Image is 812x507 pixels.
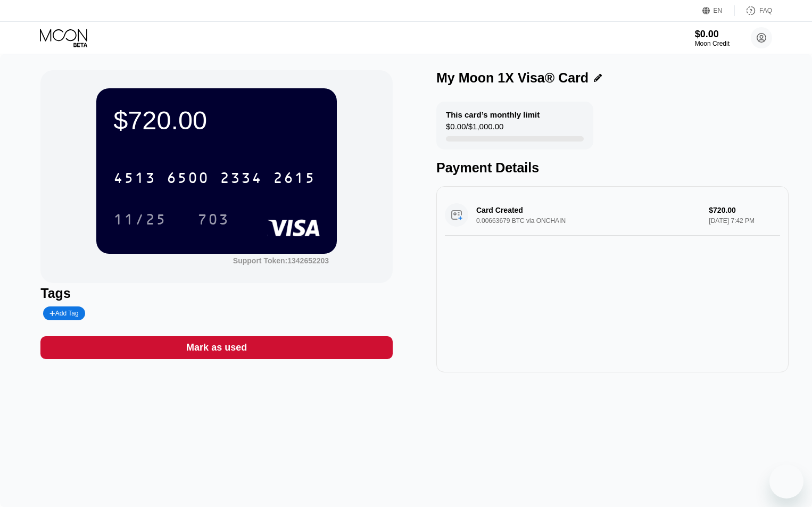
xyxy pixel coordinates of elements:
div: 2615 [273,171,316,188]
div: 6500 [167,171,209,188]
div: This card’s monthly limit [446,110,540,119]
div: FAQ [735,5,772,16]
div: 2334 [220,171,262,188]
div: 703 [197,212,229,229]
div: Tags [40,286,393,301]
div: Mark as used [40,336,393,359]
div: Add Tag [49,310,78,317]
div: EN [702,5,735,16]
div: 703 [189,206,237,232]
div: FAQ [759,7,772,14]
div: Moon Credit [695,40,730,47]
div: 11/25 [113,212,167,229]
div: Add Tag [43,306,85,320]
div: Payment Details [436,160,789,176]
div: $0.00 / $1,000.00 [446,122,503,136]
div: 4513650023342615 [107,164,322,191]
div: $0.00Moon Credit [695,29,730,47]
div: EN [714,7,723,14]
div: My Moon 1X Visa® Card [436,70,589,86]
div: 11/25 [105,206,175,232]
iframe: Button to launch messaging window [769,464,803,498]
div: $0.00 [695,29,730,40]
div: Mark as used [186,342,247,354]
div: Support Token:1342652203 [233,256,329,265]
div: Support Token: 1342652203 [233,256,329,265]
div: 4513 [113,171,156,188]
div: $720.00 [113,105,320,135]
